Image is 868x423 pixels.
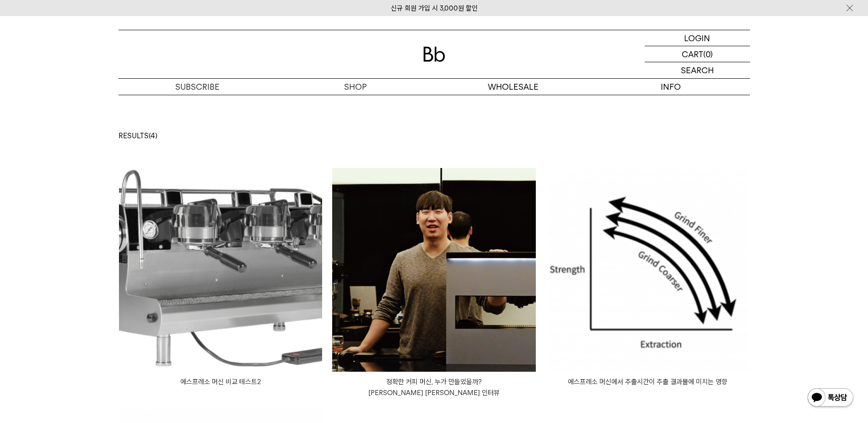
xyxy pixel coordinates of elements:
[703,46,713,62] p: (0)
[119,376,323,387] a: 에스프레소 머신 비교 테스트2
[645,46,750,62] a: CART (0)
[546,168,749,372] a: 에스프레소 머신에서 추출시간이 추출 결과물에 미치는 영향
[332,376,536,398] p: 정확한 커피 머신, 누가 만들었을까? [PERSON_NAME] [PERSON_NAME] 인터뷰
[332,168,536,372] img: 정확한 커피 머신, 누가 만들었을까?제로쓰로 안형전 대표 인터뷰
[332,376,536,398] a: 정확한 커피 머신, 누가 만들었을까?[PERSON_NAME] [PERSON_NAME] 인터뷰
[546,168,749,372] img: 1000000491_add2_0100.jpg
[807,387,854,409] img: 카카오톡 채널 1:1 채팅 버튼
[592,79,750,95] p: INFO
[423,47,445,62] img: 로고
[681,62,714,78] p: SEARCH
[276,79,434,95] a: SHOP
[645,30,750,46] a: LOGIN
[684,30,710,46] p: LOGIN
[119,131,750,140] p: RESULTS
[682,46,703,62] p: CART
[119,168,323,372] img: 에스프레소 머신 비교 테스트2
[391,4,478,12] a: 신규 회원 가입 시 3,000원 할인
[149,131,157,140] span: (4)
[546,376,749,387] a: 에스프레소 머신에서 추출시간이 추출 결과물에 미치는 영향
[434,79,592,95] p: WHOLESALE
[119,79,276,95] a: SUBSCRIBE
